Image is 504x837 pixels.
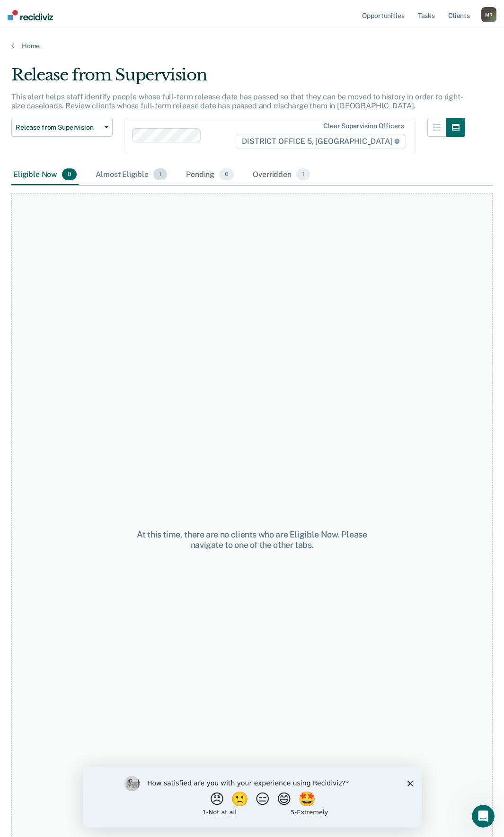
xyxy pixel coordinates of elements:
div: Overridden1 [251,165,312,185]
div: Almost Eligible1 [94,165,169,185]
div: Eligible Now0 [11,165,79,185]
span: Release from Supervision [16,123,101,132]
img: Recidiviz [8,10,53,20]
span: 0 [62,168,77,181]
button: MR [481,7,496,22]
div: Pending0 [184,165,236,185]
span: 1 [153,168,167,181]
a: Home [11,42,493,50]
iframe: Survey by Kim from Recidiviz [83,767,422,828]
div: Release from Supervision [11,65,465,92]
p: This alert helps staff identify people whose full-term release date has passed so that they can b... [11,92,463,110]
div: Clear supervision officers [323,122,404,130]
span: 1 [296,168,310,181]
div: At this time, there are no clients who are Eligible Now. Please navigate to one of the other tabs. [132,529,372,550]
iframe: Intercom live chat [472,805,495,828]
div: M R [481,7,496,22]
button: Release from Supervision [11,118,113,137]
span: DISTRICT OFFICE 5, [GEOGRAPHIC_DATA] [236,134,406,149]
span: 0 [219,168,234,181]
